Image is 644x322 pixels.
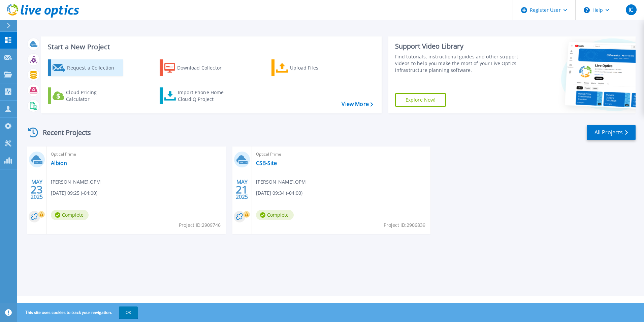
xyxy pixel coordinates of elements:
a: All Projects [587,125,636,140]
span: [DATE] 09:25 (-04:00) [51,189,97,197]
a: Request a Collection [48,59,123,76]
div: Upload Files [290,61,344,75]
span: Optical Prime [256,151,427,158]
span: Project ID: 2906839 [384,221,425,229]
a: CSB-Site [256,160,277,166]
div: Request a Collection [67,61,121,75]
a: Download Collector [160,59,235,76]
div: Import Phone Home CloudIQ Project [178,89,230,103]
span: Complete [51,210,89,220]
div: MAY 2025 [30,177,43,202]
div: MAY 2025 [235,177,248,202]
a: Explore Now! [395,93,446,107]
a: Albion [51,160,67,166]
span: Project ID: 2909746 [179,221,221,229]
div: Download Collector [177,61,231,75]
a: Cloud Pricing Calculator [48,87,123,104]
button: OK [119,306,138,319]
div: Find tutorials, instructional guides and other support videos to help you make the most of your L... [395,53,521,74]
span: Optical Prime [51,151,222,158]
div: Support Video Library [395,42,521,51]
span: [DATE] 09:34 (-04:00) [256,189,302,197]
span: [PERSON_NAME] , OPM [256,178,306,186]
div: Cloud Pricing Calculator [66,89,120,103]
span: IC [629,7,633,12]
span: 23 [31,187,43,192]
div: Recent Projects [26,124,100,141]
a: Upload Files [271,59,347,76]
span: Complete [256,210,294,220]
span: This site uses cookies to track your navigation. [19,306,138,319]
span: 21 [236,187,248,192]
span: [PERSON_NAME] , OPM [51,178,101,186]
a: View More [342,101,373,107]
h3: Start a New Project [48,43,373,51]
